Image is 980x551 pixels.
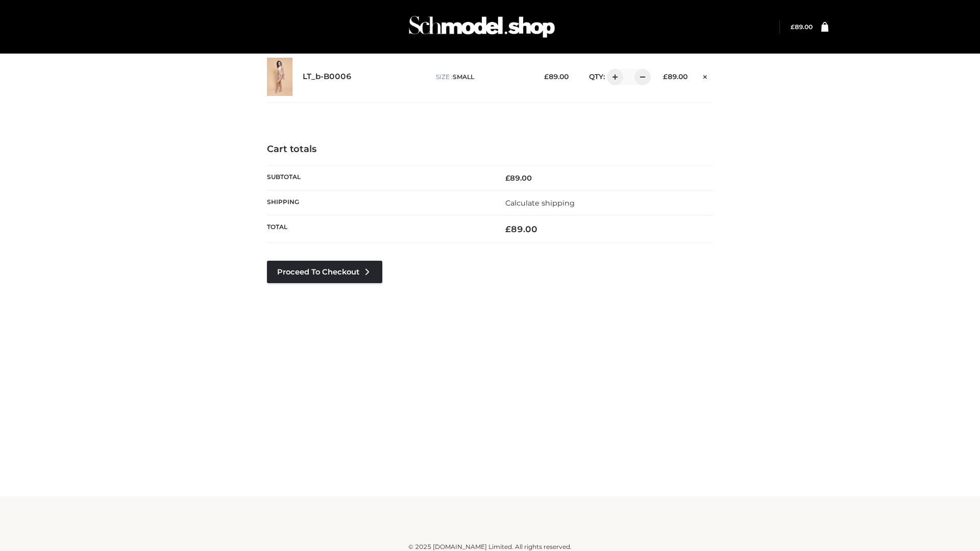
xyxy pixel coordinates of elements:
span: SMALL [453,73,474,81]
a: Calculate shipping [505,198,575,208]
img: Schmodel Admin 964 [405,7,558,47]
bdi: 89.00 [791,23,813,31]
a: £89.00 [791,23,813,31]
span: £ [663,72,668,81]
h4: Cart totals [267,144,713,155]
div: QTY: [579,69,647,85]
a: Proceed to Checkout [267,261,382,283]
a: Remove this item [698,69,713,82]
bdi: 89.00 [505,173,532,183]
span: £ [544,72,549,81]
a: LT_b-B0006 [303,72,352,82]
bdi: 89.00 [505,224,537,234]
bdi: 89.00 [544,72,569,81]
bdi: 89.00 [663,72,688,81]
span: £ [505,224,511,234]
span: £ [505,173,510,183]
p: size : [436,72,528,82]
span: £ [791,23,795,31]
th: Subtotal [267,165,490,190]
th: Total [267,216,490,243]
th: Shipping [267,190,490,215]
